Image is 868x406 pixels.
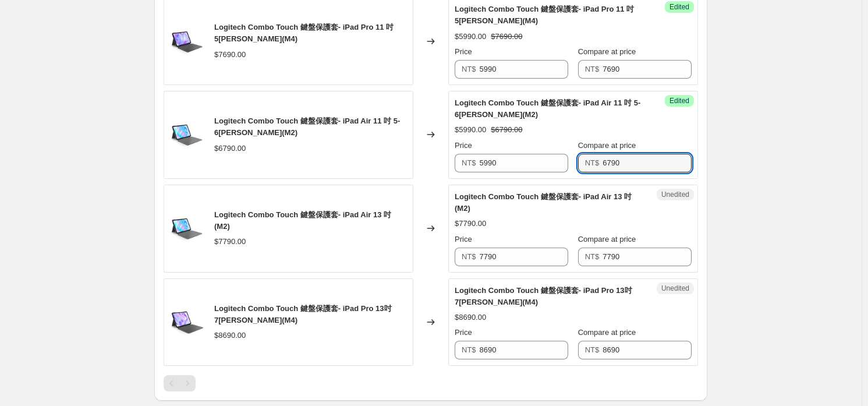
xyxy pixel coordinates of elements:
[455,141,472,150] span: Price
[491,124,522,136] strike: $6790.00
[585,65,600,73] span: NT$
[669,2,689,12] span: Edited
[170,305,205,340] img: DraxHeroCHT_80x.jpg
[214,23,394,43] span: Logitech Combo Touch 鍵盤保護套- iPad Pro 11 吋 5[PERSON_NAME](M4)
[455,31,486,43] div: $5990.00
[214,49,246,61] div: $7690.00
[578,47,636,56] span: Compare at price
[214,236,246,248] div: $7790.00
[661,190,689,199] span: Unedited
[214,210,391,231] span: Logitech Combo Touch 鍵盤保護套- iPad Air 13 吋 (M2)
[578,328,636,337] span: Compare at price
[455,218,486,230] div: $7790.00
[462,345,476,354] span: NT$
[214,116,400,137] span: Logitech Combo Touch 鍵盤保護套- iPad Air 11 吋 5-6[PERSON_NAME](M2)
[170,211,205,246] img: 2_5c0d6637-f683-4e55-8ced-906d9fe83024_80x.jpg
[669,96,689,105] span: Edited
[585,252,600,261] span: NT$
[455,328,472,337] span: Price
[214,330,246,341] div: $8690.00
[455,235,472,243] span: Price
[661,284,689,293] span: Unedited
[455,98,640,119] span: Logitech Combo Touch 鍵盤保護套- iPad Air 11 吋 5-6[PERSON_NAME](M2)
[164,375,196,391] nav: Pagination
[170,24,205,59] img: 1_9351cd7d-59b8-4658-b5f4-3796e2a88a38_80x.jpg
[491,31,522,43] strike: $7690.00
[585,345,600,354] span: NT$
[455,47,472,56] span: Price
[462,65,476,73] span: NT$
[214,143,246,154] div: $6790.00
[455,192,632,213] span: Logitech Combo Touch 鍵盤保護套- iPad Air 13 吋 (M2)
[462,158,476,167] span: NT$
[578,141,636,150] span: Compare at price
[455,5,634,25] span: Logitech Combo Touch 鍵盤保護套- iPad Pro 11 吋 5[PERSON_NAME](M4)
[455,286,632,306] span: Logitech Combo Touch 鍵盤保護套- iPad Pro 13吋 7[PERSON_NAME](M4)
[455,312,486,323] div: $8690.00
[214,304,392,324] span: Logitech Combo Touch 鍵盤保護套- iPad Pro 13吋 7[PERSON_NAME](M4)
[578,235,636,243] span: Compare at price
[585,158,600,167] span: NT$
[455,124,486,136] div: $5990.00
[462,252,476,261] span: NT$
[170,117,205,152] img: 2_854bd967-c7fb-41c4-af2c-261fbd748bef_80x.jpg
